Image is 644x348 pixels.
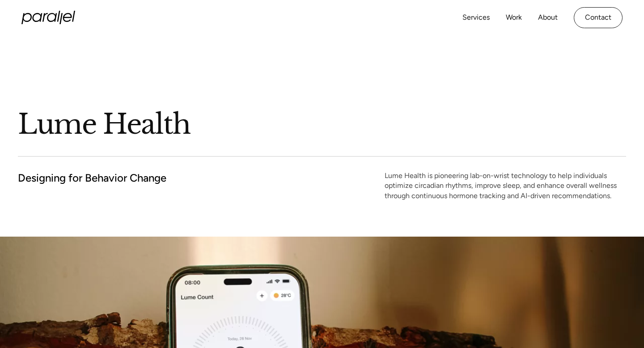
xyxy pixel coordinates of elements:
a: Contact [574,7,623,28]
h1: Lume Health [18,107,626,142]
p: Lume Health is pioneering lab-on-wrist technology to help individuals optimize circadian rhythms,... [385,171,626,201]
a: Services [462,11,490,24]
a: About [538,11,558,24]
a: Work [506,11,522,24]
h2: Designing for Behavior Change [18,171,166,185]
